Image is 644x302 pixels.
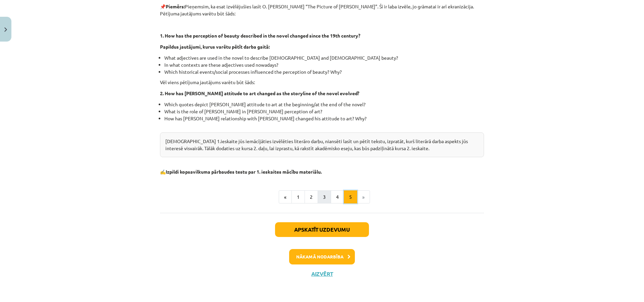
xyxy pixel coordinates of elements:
[166,3,185,9] strong: Piemērs:
[344,190,357,204] button: 5
[279,190,292,204] button: «
[164,61,484,68] li: In what contexts are these adjectives used nowadays?
[164,115,484,129] li: How has [PERSON_NAME] relationship with [PERSON_NAME] changed his attitude to art? Why?
[289,249,355,264] button: Nākamā nodarbība
[160,44,270,50] strong: Papildus jautājumi, kurus varētu pētīt darba gaitā:
[164,108,484,115] li: What is the role of [PERSON_NAME] in [PERSON_NAME] perception of art?
[160,132,484,157] div: [DEMOGRAPHIC_DATA] 1.ieskaite jūs iemācījāties izvēlēties literāro darbu, niansēti lasīt un pētīt...
[4,27,7,32] img: icon-close-lesson-0947bae3869378f0d4975bcd49f059093ad1ed9edebbc8119c70593378902aed.svg
[309,270,335,277] button: Aizvērt
[166,169,322,175] b: Izpildi kopsavilkuma pārbaudes testu par 1. ieskaites mācību materiālu.
[160,33,360,39] strong: 1. How has the perception of beauty described in the novel changed since the 19th century?
[291,190,305,204] button: 1
[318,190,331,204] button: 3
[275,222,369,237] button: Apskatīt uzdevumu
[164,101,484,108] li: Which quotes depict [PERSON_NAME] attitude to art at the beginning/at the end of the novel?
[160,79,484,86] p: Vēl viens pētījuma jautājums varētu būt šāds:
[331,190,344,204] button: 4
[160,3,484,17] p: 📌 Pieņemsim, ka esat izvēlējušies lasīt O. [PERSON_NAME] “The Picture of [PERSON_NAME]”. Šī ir la...
[164,68,484,75] li: Which historical events/social processes influenced the perception of beauty? Why?
[160,190,484,204] nav: Page navigation example
[305,190,318,204] button: 2
[164,54,484,61] li: What adjectives are used in the novel to describe [DEMOGRAPHIC_DATA] and [DEMOGRAPHIC_DATA] beauty?
[160,90,359,96] strong: 2. How has [PERSON_NAME] attitude to art changed as the storyline of the novel evolved?
[160,168,484,175] p: ✍️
